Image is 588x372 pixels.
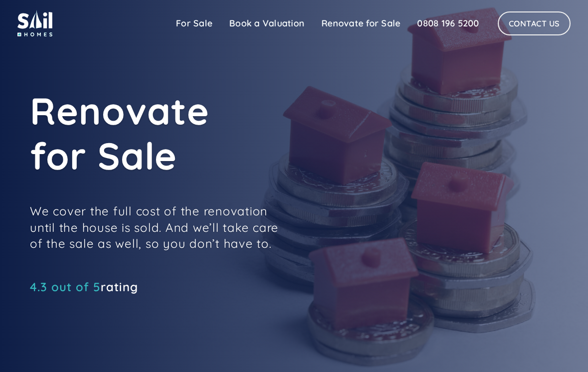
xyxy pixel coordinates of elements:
iframe: Customer reviews powered by Trustpilot [30,297,179,309]
h1: Renovate for Sale [30,88,478,178]
a: Contact Us [498,11,571,35]
a: 0808 196 5200 [409,13,487,33]
a: Book a Valuation [221,13,313,33]
a: 4.3 out of 5rating [30,282,138,292]
a: Renovate for Sale [313,13,409,33]
img: sail home logo [17,10,52,36]
p: We cover the full cost of the renovation until the house is sold. And we’ll take care of the sale... [30,203,279,251]
span: 4.3 out of 5 [30,279,101,294]
a: For Sale [167,13,221,33]
div: rating [30,282,138,292]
